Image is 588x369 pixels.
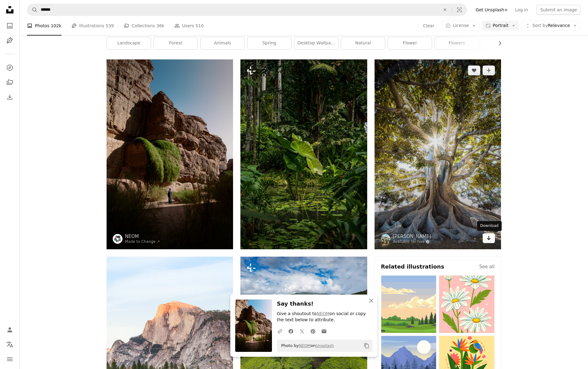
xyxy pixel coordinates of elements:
[361,341,372,351] button: Copy to clipboard
[294,37,338,49] a: desktop wallpaper
[532,23,548,28] span: Sort by
[201,37,244,49] a: animals
[381,275,437,333] img: premium_vector-1697729804286-7dd6c1a04597
[375,151,501,157] a: sun light passing through green leafed tree
[277,299,372,308] h3: Say thanks!
[125,239,160,244] a: Made to Change ↗
[453,23,469,28] span: License
[318,325,330,337] a: Share over email
[154,37,198,49] a: forest
[27,4,467,16] form: Find visuals sitewide
[468,66,480,75] button: Like
[511,5,532,15] a: Log in
[156,22,164,29] span: 36k
[4,4,16,17] a: Home — Unsplash
[522,21,581,31] button: Sort byRelevance
[107,59,233,249] img: a person standing in front of a rock formation
[107,151,233,157] a: a person standing in front of a rock formation
[537,5,581,15] button: Submit an image
[4,324,16,336] a: Log in / Sign up
[4,20,16,32] a: Photos
[240,59,367,249] img: a lush green forest filled with lots of trees
[4,34,16,47] a: Illustrations
[174,16,204,36] a: Users 510
[113,234,123,244] img: Go to NEOM's profile
[4,76,16,88] a: Collections
[393,233,431,239] a: [PERSON_NAME]
[479,263,495,270] a: See all
[472,5,511,15] a: Get Unsplash+
[452,4,467,16] button: Visual search
[4,91,16,103] a: Download History
[4,62,16,74] a: Explore
[494,37,501,49] button: scroll list to the right
[107,358,233,363] a: two brown deer beside trees and mountain
[438,4,452,16] button: Clear
[477,221,502,231] div: Download
[4,353,16,365] button: Menu
[277,311,372,323] p: Give a shoutout to on social or copy the text below to attribute.
[27,4,38,16] button: Search Unsplash
[107,37,151,49] a: landscape
[435,37,479,49] a: flowers
[381,263,444,270] h4: Related illustrations
[493,23,508,29] span: Portrait
[317,311,330,316] a: NEOM
[278,341,334,351] span: Photo by on
[442,21,480,31] button: License
[247,37,291,49] a: spring
[482,21,519,31] button: Portrait
[285,325,296,337] a: Share on Facebook
[381,234,390,244] img: Go to Jeremy Bishop's profile
[439,275,495,333] img: premium_vector-1716874671235-95932d850cce
[375,59,501,249] img: sun light passing through green leafed tree
[106,22,114,29] span: 539
[482,37,526,49] a: mountain
[483,66,495,75] button: Add to Collection
[240,151,367,157] a: a lush green forest filled with lots of trees
[195,22,204,29] span: 510
[423,21,435,31] button: Clear
[316,343,334,348] a: Unsplash
[296,325,307,337] a: Share on Twitter
[299,343,311,348] a: NEOM
[125,233,160,239] a: NEOM
[4,338,16,351] button: Language
[124,16,164,36] a: Collections 36k
[341,37,385,49] a: natural
[483,233,495,243] a: Download
[393,239,431,244] a: Available for hire
[532,23,570,29] span: Relevance
[307,325,318,337] a: Share on Pinterest
[71,16,114,36] a: Illustrations 539
[388,37,432,49] a: flower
